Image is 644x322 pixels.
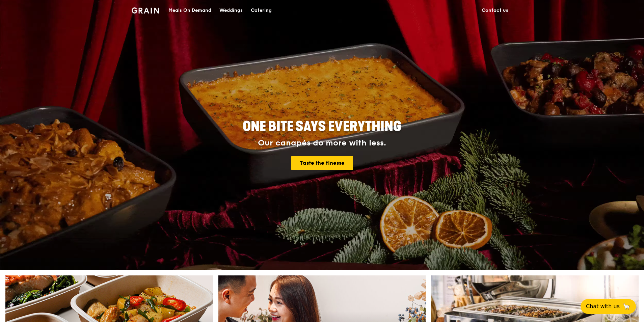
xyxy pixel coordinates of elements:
[215,0,247,21] a: Weddings
[200,138,444,148] div: Our canapés do more with less.
[291,156,353,170] a: Taste the finesse
[622,302,630,311] span: 🦙
[132,7,159,14] img: Grain
[168,0,211,21] div: Meals On Demand
[586,302,620,311] span: Chat with us
[247,0,276,21] a: Catering
[581,299,636,314] button: Chat with us🦙
[478,0,512,21] a: Contact us
[243,118,401,135] span: ONE BITE SAYS EVERYTHING
[219,0,243,21] div: Weddings
[251,0,272,21] div: Catering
